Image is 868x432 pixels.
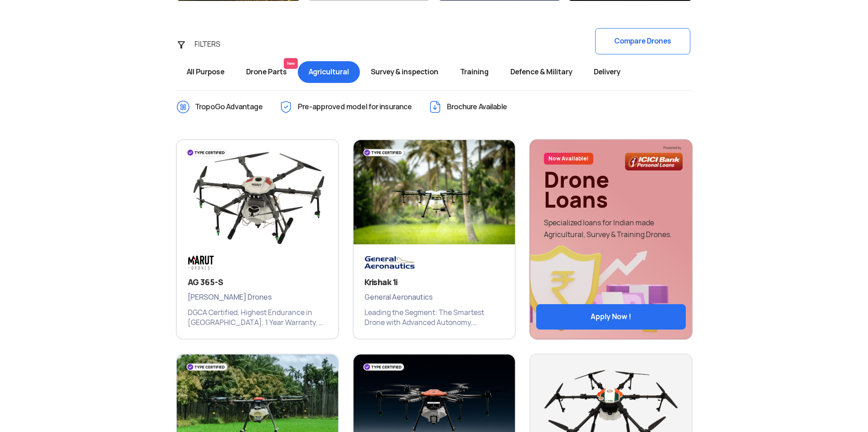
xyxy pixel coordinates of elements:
button: Compare Drones [595,28,690,54]
a: Drone ImageBrandAG 365-S[PERSON_NAME] DronesDGCA Certified, Highest Endurance in [GEOGRAPHIC_DATA... [176,139,339,340]
span: Training [449,61,499,83]
span: Pre-approved model for insurance [298,100,412,114]
div: Drone Loans [544,170,678,210]
p: DGCA Certified, Highest Endurance in [GEOGRAPHIC_DATA], 1 Year Warranty, All over India after sal... [188,308,327,328]
span: TropoGo Advantage [195,100,263,114]
img: Brand [188,255,243,270]
span: Drone Parts [235,61,298,83]
img: ic_Pre-approved.png [279,100,293,114]
img: ic_Brochure.png [428,100,442,114]
img: Brand [364,255,420,270]
span: Defence & Military [499,61,583,83]
span: New [284,58,298,69]
h3: Krishak 1i [364,277,504,288]
span: All Purpose [176,61,235,83]
img: ic_TropoGo_Advantage.png [176,100,190,114]
img: bg_icicilogo2.png [625,146,683,170]
div: FILTERS [189,35,237,53]
span: Delivery [583,61,631,83]
span: Survey & inspection [360,61,449,83]
img: Drone Image [354,140,515,253]
span: [PERSON_NAME] Drones [188,291,327,303]
a: Drone ImageBrandKrishak 1iGeneral AeronauticsLeading the Segment: The Smartest Drone with Advance... [353,139,516,340]
span: Now Available! [544,153,593,165]
span: General Aeronautics [364,291,504,303]
span: Brochure Available [447,100,507,114]
p: Leading the Segment: The Smartest Drone with Advanced Autonomy, Enhanced Agronomy Efficiency, Cos... [364,308,504,328]
img: Drone Image [177,140,338,253]
div: Specialized loans for Indian made Agricultural, Survey & Training Drones. [544,217,678,241]
span: Agricultural [298,61,360,83]
h3: AG 365-S [188,277,327,288]
button: Apply Now ! [536,304,686,330]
